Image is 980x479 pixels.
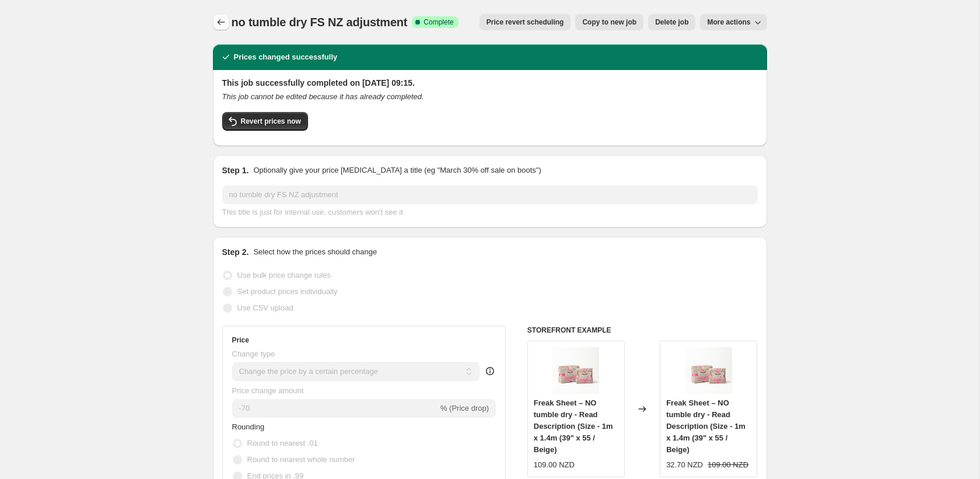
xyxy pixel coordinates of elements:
button: Price change jobs [213,14,229,30]
h2: Step 2. [222,246,249,258]
span: Price revert scheduling [487,18,564,27]
h3: Price [232,335,249,345]
h6: STOREFRONT EXAMPLE [527,326,758,335]
button: Revert prices now [222,112,308,131]
h2: Step 1. [222,165,249,176]
button: Copy to new job [575,14,643,30]
div: 32.70 NZD [666,459,703,471]
div: help [484,365,496,377]
span: More actions [707,18,750,27]
span: Round to nearest whole number [247,455,355,464]
span: Delete job [655,18,688,27]
span: Round to nearest .01 [247,439,318,447]
span: no tumble dry FS NZ adjustment [232,16,408,29]
img: GirlsGetOff_FreakSheet_WaterproofBlanket-01_80x.png [552,347,599,394]
h2: This job successfully completed on [DATE] 09:15. [222,77,758,89]
span: Rounding [232,422,265,431]
span: Set product prices individually [237,287,338,296]
img: GirlsGetOff_FreakSheet_WaterproofBlanket-01_80x.png [685,347,732,394]
span: This title is just for internal use, customers won't see it [222,208,403,216]
span: Use CSV upload [237,303,293,312]
span: Use bulk price change rules [237,271,331,279]
span: Change type [232,349,275,358]
h2: Prices changed successfully [234,51,338,63]
p: Select how the prices should change [253,246,377,258]
button: Price revert scheduling [480,14,571,30]
button: More actions [700,14,766,30]
input: 30% off holiday sale [222,186,758,204]
span: Price change amount [232,386,304,395]
strike: 109.00 NZD [708,459,748,471]
i: This job cannot be edited because it has already completed. [222,92,424,101]
span: Complete [423,18,453,27]
input: -15 [232,399,438,418]
span: Revert prices now [241,117,301,126]
button: Delete job [648,14,695,30]
span: Freak Sheet – NO tumble dry - Read Description (Size - 1m x 1.4m (39" x 55 / Beige) [666,398,745,454]
span: % (Price drop) [440,404,489,412]
p: Optionally give your price [MEDICAL_DATA] a title (eg "March 30% off sale on boots") [253,165,541,176]
span: Copy to new job [582,18,636,27]
div: 109.00 NZD [534,459,575,471]
span: Freak Sheet – NO tumble dry - Read Description (Size - 1m x 1.4m (39" x 55 / Beige) [534,398,613,454]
